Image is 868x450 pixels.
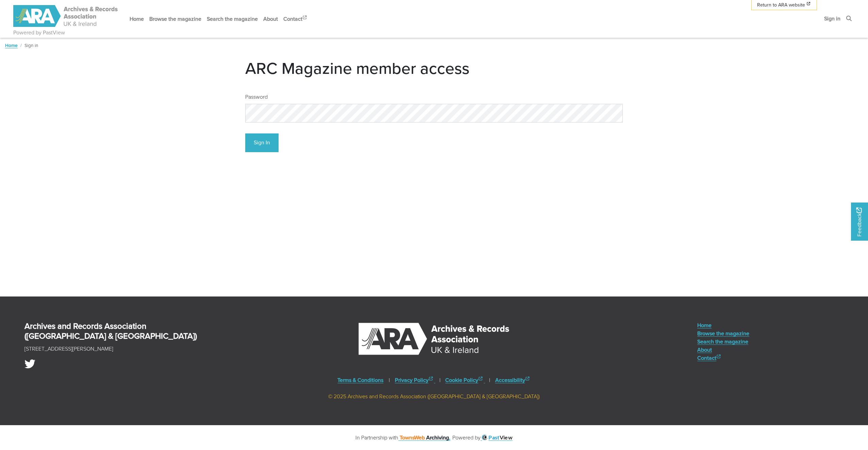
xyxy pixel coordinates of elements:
a: PastView [481,434,513,441]
a: Home [127,10,147,28]
span: Feedback [855,207,863,236]
span: TownsWeb [400,434,425,441]
span: Past [488,434,513,440]
a: Search the magazine [204,10,261,28]
a: Powered by PastView [13,29,65,37]
a: Would you like to provide feedback? [851,203,868,241]
a: Accessibility [495,376,531,384]
a: Contact [281,10,311,28]
button: Sign In [245,133,279,152]
span: View [500,434,513,440]
a: About [697,345,749,354]
a: ARA - ARC Magazine | Powered by PastView logo [13,1,119,31]
a: Home [697,321,749,329]
span: Return to ARA website [757,1,805,9]
a: Terms & Conditions [337,376,383,384]
img: Archives & Records Association (UK & Ireland) [357,321,511,357]
span: Powered by [452,433,513,442]
a: Contact [697,354,749,362]
h1: ARC Magazine member access [245,58,623,78]
img: ARA - ARC Magazine | Powered by PastView [13,5,119,27]
p: [STREET_ADDRESS][PERSON_NAME] [24,345,113,353]
a: Browse the magazine [697,329,749,337]
div: © 2025 Archives and Records Association ([GEOGRAPHIC_DATA] & [GEOGRAPHIC_DATA]) [5,392,863,401]
span: Archiving [426,434,449,441]
a: Privacy Policy [395,376,435,384]
a: Sign in [821,10,843,28]
a: Browse the magazine [147,10,204,28]
strong: Archives and Records Association ([GEOGRAPHIC_DATA] & [GEOGRAPHIC_DATA]) [24,320,197,341]
span: In Partnership with [355,433,450,442]
a: About [261,10,281,28]
a: Home [5,42,18,49]
a: TownsWeb Archiving, [398,434,450,441]
a: Search the magazine [697,337,749,345]
span: Sign in [24,42,38,49]
label: Password [245,93,268,101]
a: Cookie Policy [445,376,485,384]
